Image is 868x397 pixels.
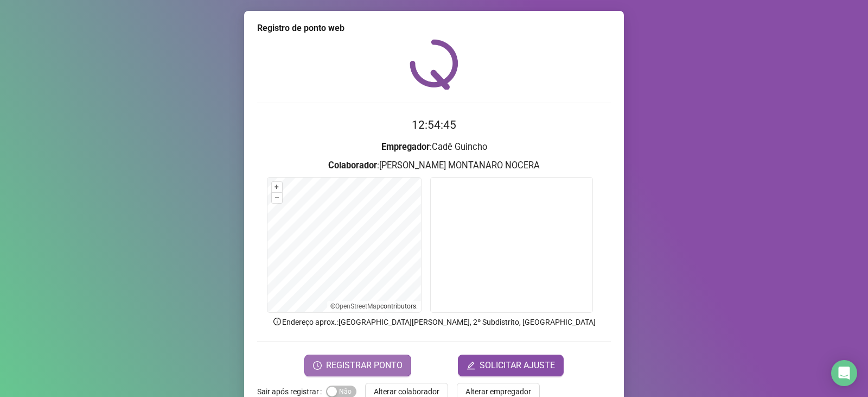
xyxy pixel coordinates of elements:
[412,118,456,131] time: 12:54:45
[381,142,430,152] strong: Empregador
[831,360,857,386] div: Open Intercom Messenger
[257,140,611,154] h3: : Cadê Guincho
[272,317,282,326] span: info-circle
[257,159,611,173] h3: : [PERSON_NAME] MONTANARO NOCERA
[328,160,377,171] strong: Colaborador
[335,303,380,310] a: OpenStreetMap
[467,361,475,370] span: edit
[458,355,564,376] button: editSOLICITAR AJUSTE
[313,361,322,370] span: clock-circle
[304,355,411,376] button: REGISTRAR PONTO
[257,316,611,328] p: Endereço aprox. : [GEOGRAPHIC_DATA][PERSON_NAME], 2º Subdistrito, [GEOGRAPHIC_DATA]
[272,193,282,203] button: –
[272,182,282,192] button: +
[257,22,611,35] div: Registro de ponto web
[326,359,403,372] span: REGISTRAR PONTO
[410,39,458,90] img: QRPoint
[330,303,418,310] li: © contributors.
[480,359,555,372] span: SOLICITAR AJUSTE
